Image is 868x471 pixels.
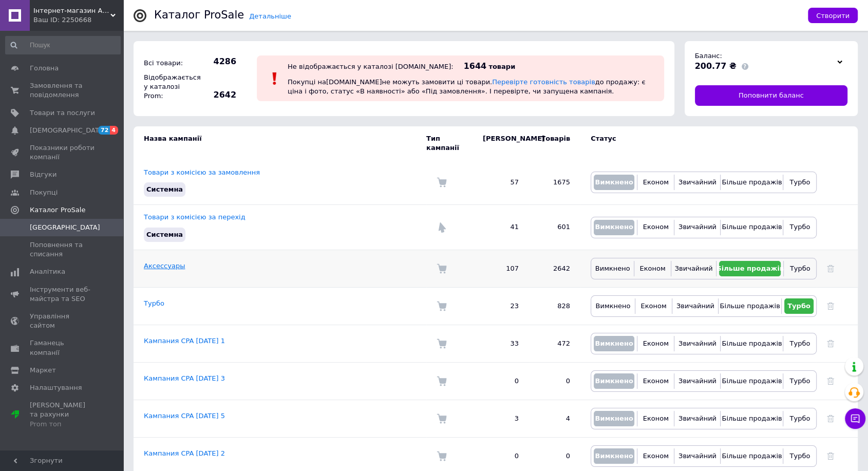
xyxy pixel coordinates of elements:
[678,340,716,347] span: Звичайний
[808,8,858,23] button: Створити
[786,411,814,426] button: Турбо
[437,451,447,461] img: Комісія за замовлення
[144,412,225,420] a: Кампания CPA [DATE] 5
[437,222,447,233] img: Комісія за перехід
[643,223,669,231] span: Економ
[30,420,95,429] div: Prom топ
[786,448,814,464] button: Турбо
[719,261,781,276] button: Більше продажів
[144,299,164,307] a: Турбо
[594,261,631,276] button: Вимкнено
[722,415,782,422] span: Більше продажів
[595,452,633,460] span: Вимкнено
[637,261,668,276] button: Економ
[30,108,95,118] span: Товари та послуги
[529,205,580,250] td: 601
[677,373,718,389] button: Звичайний
[110,126,118,135] span: 4
[723,411,780,426] button: Більше продажів
[144,337,225,345] a: Кампания CPA [DATE] 1
[595,178,633,186] span: Вимкнено
[529,126,580,160] td: Товарів
[789,178,810,186] span: Турбо
[580,126,817,160] td: Статус
[786,336,814,351] button: Турбо
[594,448,634,464] button: Вимкнено
[30,285,95,304] span: Інструменти веб-майстра та SEO
[146,185,183,193] span: Системна
[723,336,780,351] button: Більше продажів
[437,413,447,424] img: Комісія за замовлення
[786,175,814,190] button: Турбо
[529,325,580,362] td: 472
[288,78,645,95] span: Покупці на [DOMAIN_NAME] не можуть замовити ці товари. до продажу: є ціна і фото, статус «В наявн...
[723,220,780,235] button: Більше продажів
[141,56,198,70] div: Всі товари:
[426,126,473,160] td: Тип кампанії
[640,373,671,389] button: Економ
[473,362,529,400] td: 0
[678,223,716,231] span: Звичайний
[721,298,778,314] button: Більше продажів
[30,64,59,73] span: Головна
[643,377,669,385] span: Економ
[722,452,782,460] span: Більше продажів
[30,240,95,259] span: Поповнення та списання
[640,302,666,310] span: Економ
[789,452,810,460] span: Турбо
[30,223,100,232] span: [GEOGRAPHIC_DATA]
[789,340,810,347] span: Турбо
[640,336,671,351] button: Економ
[146,231,183,238] span: Системна
[594,220,634,235] button: Вимкнено
[33,6,110,15] span: Інтернет-магазин Арішоп
[678,415,716,422] span: Звичайний
[677,411,718,426] button: Звичайний
[827,452,834,460] a: Видалити
[437,263,447,274] img: Комісія за замовлення
[464,61,487,71] span: 1644
[722,178,782,186] span: Більше продажів
[529,362,580,400] td: 0
[30,143,95,162] span: Показники роботи компанії
[695,61,737,71] span: 200.77 ₴
[473,205,529,250] td: 41
[722,223,782,231] span: Більше продажів
[723,175,780,190] button: Більше продажів
[595,340,633,347] span: Вимкнено
[30,81,95,100] span: Замовлення та повідомлення
[437,177,447,187] img: Комісія за замовлення
[492,78,595,86] a: Перевірте готовність товарів
[488,63,515,70] span: товари
[678,452,716,460] span: Звичайний
[144,168,260,176] a: Товари з комісією за замовлення
[739,91,804,100] span: Поповнити баланс
[639,265,665,272] span: Економ
[473,325,529,362] td: 33
[676,302,714,310] span: Звичайний
[249,12,291,20] a: Детальніше
[827,340,834,347] a: Видалити
[473,400,529,437] td: 3
[30,170,56,179] span: Відгуки
[141,70,198,104] div: Відображається у каталозі Prom:
[30,366,56,375] span: Маркет
[437,376,447,386] img: Комісія за замовлення
[675,298,715,314] button: Звичайний
[787,302,810,310] span: Турбо
[5,36,121,54] input: Пошук
[716,265,784,272] span: Більше продажів
[789,415,810,422] span: Турбо
[30,312,95,330] span: Управління сайтом
[643,340,669,347] span: Економ
[784,298,814,314] button: Турбо
[30,401,95,429] span: [PERSON_NAME] та рахунки
[827,377,834,385] a: Видалити
[643,178,669,186] span: Економ
[30,126,106,135] span: [DEMOGRAPHIC_DATA]
[30,267,65,276] span: Аналітика
[677,336,718,351] button: Звичайний
[594,336,634,351] button: Вимкнено
[643,452,669,460] span: Економ
[678,377,716,385] span: Звичайний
